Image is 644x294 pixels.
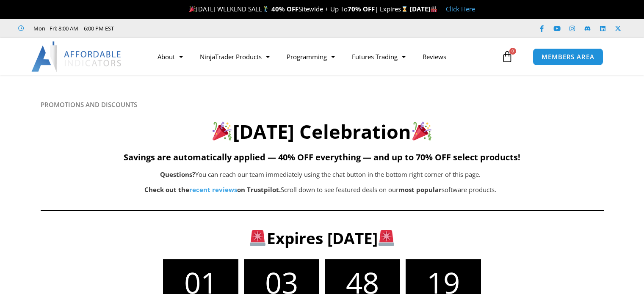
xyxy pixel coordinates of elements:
[126,24,253,33] iframe: Customer reviews powered by Trustpilot
[41,119,604,144] h2: [DATE] Celebration
[187,5,409,13] span: [DATE] WEEKEND SALE Sitewide + Up To | Expires
[41,101,604,109] h6: PROMOTIONS AND DISCOUNTS
[41,152,604,162] h5: Savings are automatically applied — 40% OFF everything — and up to 70% OFF select products!
[379,230,394,246] img: 🚨
[149,47,499,66] nav: Menu
[189,6,196,12] img: 🎉
[489,44,526,69] a: 0
[533,48,603,66] a: MEMBERS AREA
[446,5,475,13] a: Click Here
[271,5,299,13] strong: 40% OFF
[83,184,558,196] p: Scroll down to see featured deals on our software products.
[343,47,414,66] a: Futures Trading
[250,230,265,246] img: 🚨
[31,41,122,72] img: LogoAI | Affordable Indicators – NinjaTrader
[278,47,343,66] a: Programming
[412,121,431,140] img: 🎉
[213,121,232,140] img: 🎉
[401,6,408,12] img: ⌛
[542,54,594,60] span: MEMBERS AREA
[189,185,237,194] a: recent reviews
[509,48,516,55] span: 0
[410,5,437,13] strong: [DATE]
[85,228,559,248] h3: Expires [DATE]
[191,47,278,66] a: NinjaTrader Products
[431,6,437,12] img: 🏭
[160,170,195,179] b: Questions?
[144,185,281,194] strong: Check out the on Trustpilot.
[31,23,114,33] span: Mon - Fri: 8:00 AM – 6:00 PM EST
[83,169,558,181] p: You can reach our team immediately using the chat button in the bottom right corner of this page.
[348,5,375,13] strong: 70% OFF
[414,47,455,66] a: Reviews
[398,185,442,194] b: most popular
[263,6,269,12] img: 🏌️‍♂️
[149,47,191,66] a: About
